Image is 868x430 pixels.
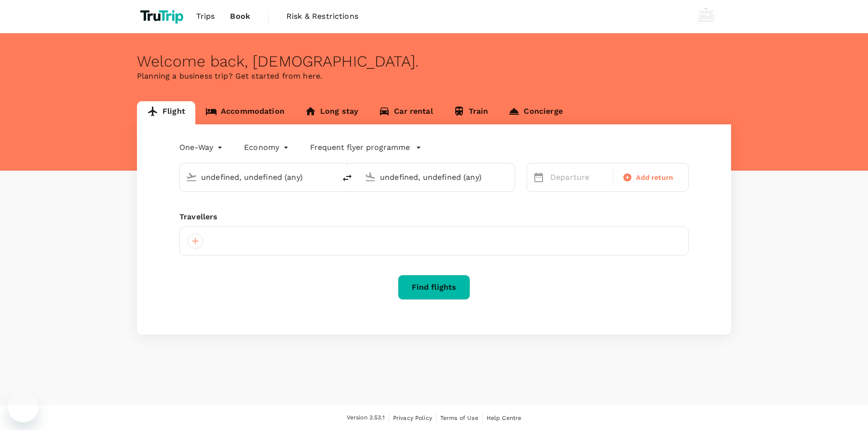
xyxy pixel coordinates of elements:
[137,6,189,27] img: TruTrip logo
[137,53,731,70] div: Welcome back , [DEMOGRAPHIC_DATA] .
[137,70,731,82] p: Planning a business trip? Get started from here.
[179,140,225,155] div: One-Way
[310,142,421,153] button: Frequent flyer programme
[487,413,522,423] a: Help Centre
[137,101,195,124] a: Flight
[636,173,673,183] span: Add return
[550,172,607,183] p: Departure
[179,211,689,223] div: Travellers
[201,170,315,185] input: Depart from
[8,391,39,422] iframe: Button to launch messaging window
[498,101,572,124] a: Concierge
[310,142,410,153] p: Frequent flyer programme
[696,7,716,26] img: Wisnu Wiranata
[398,275,470,300] button: Find flights
[295,101,368,124] a: Long stay
[440,413,478,423] a: Terms of Use
[286,11,358,22] span: Risk & Restrictions
[230,11,250,22] span: Book
[380,170,494,185] input: Going to
[336,166,359,189] button: delete
[196,11,215,22] span: Trips
[393,415,432,421] span: Privacy Policy
[443,101,499,124] a: Train
[487,415,522,421] span: Help Centre
[195,101,295,124] a: Accommodation
[329,176,331,178] button: Open
[347,413,385,423] span: Version 3.53.1
[508,176,510,178] button: Open
[368,101,443,124] a: Car rental
[440,415,478,421] span: Terms of Use
[244,140,291,155] div: Economy
[393,413,432,423] a: Privacy Policy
